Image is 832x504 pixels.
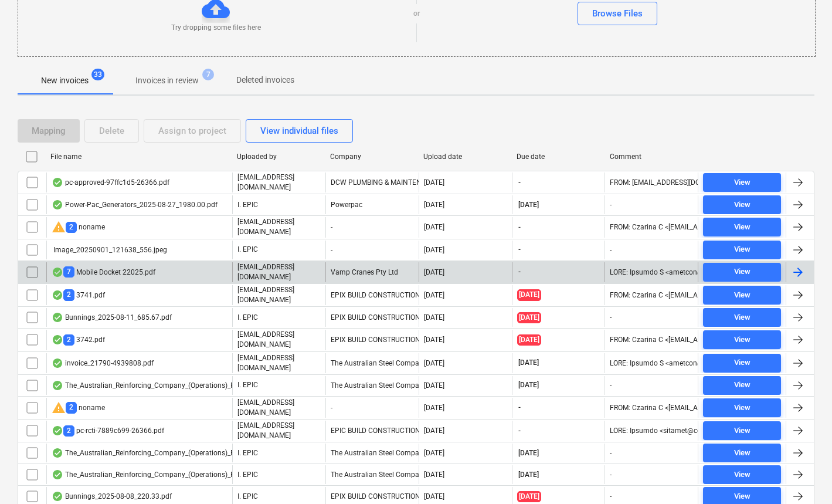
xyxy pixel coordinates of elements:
[517,491,541,502] span: [DATE]
[325,308,419,327] div: EPIX BUILD CONSTRUCTION GROUP PTY LTD
[703,465,781,484] button: View
[237,380,258,390] p: I. EPIC
[52,492,63,501] div: OCR finished
[325,285,419,305] div: EPIX BUILD CONSTRUCTION GROUP PTY LTD
[703,308,781,327] button: View
[517,470,540,480] span: [DATE]
[703,263,781,282] button: View
[517,426,522,436] span: -
[703,286,781,305] button: View
[52,401,66,415] span: warning
[52,313,63,322] div: OCR finished
[610,246,612,254] div: -
[734,447,751,460] div: View
[734,401,751,415] div: View
[424,404,444,412] div: [DATE]
[517,358,540,368] span: [DATE]
[734,490,751,503] div: View
[260,123,338,138] div: View individual files
[52,313,172,322] div: Bunnings_2025-08-11_685.67.pdf
[517,267,522,277] span: -
[325,398,419,418] div: -
[237,470,258,480] p: I. EPIC
[424,178,444,187] div: [DATE]
[52,401,105,415] div: noname
[424,492,444,500] div: [DATE]
[52,448,331,458] div: The_Australian_Reinforcing_Company_(Operations)_Pty_Ltd_2025-08-01_793.94.pdf
[424,471,444,479] div: [DATE]
[52,246,167,254] div: Image_20250901_121638_556.jpeg
[734,221,751,234] div: View
[703,173,781,192] button: View
[236,74,294,86] p: Deleted invoices
[237,285,321,305] p: [EMAIL_ADDRESS][DOMAIN_NAME]
[517,289,541,300] span: [DATE]
[703,421,781,440] button: View
[517,402,522,412] span: -
[325,353,419,373] div: The Australian Steel Company (Operations) Pty Ltd
[517,334,541,346] span: [DATE]
[424,268,444,276] div: [DATE]
[703,218,781,236] button: View
[63,425,74,437] span: 2
[578,2,657,25] button: Browse Files
[237,330,321,350] p: [EMAIL_ADDRESS][DOMAIN_NAME]
[237,448,258,458] p: I. EPIC
[703,444,781,462] button: View
[413,9,420,19] p: or
[517,153,600,161] div: Due date
[610,492,612,500] div: -
[237,492,258,502] p: I. EPIC
[734,243,751,256] div: View
[237,398,321,418] p: [EMAIL_ADDRESS][DOMAIN_NAME]
[237,172,321,192] p: [EMAIL_ADDRESS][DOMAIN_NAME]
[517,312,541,323] span: [DATE]
[52,425,164,437] div: pc-rcti-7889c699-26366.pdf
[703,376,781,395] button: View
[237,200,258,210] p: I. EPIC
[52,381,63,390] div: OCR finished
[52,220,66,234] span: warning
[63,334,74,346] span: 2
[424,246,444,254] div: [DATE]
[52,268,63,277] div: OCR finished
[517,380,540,390] span: [DATE]
[325,217,419,237] div: -
[517,200,540,210] span: [DATE]
[734,378,751,392] div: View
[734,311,751,324] div: View
[237,245,258,255] p: I. EPIC
[424,336,444,344] div: [DATE]
[52,470,63,479] div: OCR finished
[52,470,339,479] div: The_Australian_Reinforcing_Company_(Operations)_Pty_Ltd_2025-08-07_19746.94.pdf
[610,471,612,479] div: -
[325,195,419,214] div: Powerpac
[52,266,155,278] div: Mobile Docket 22025.pdf
[424,449,444,457] div: [DATE]
[424,291,444,299] div: [DATE]
[423,153,507,161] div: Upload date
[424,201,444,209] div: [DATE]
[52,381,335,390] div: The_Australian_Reinforcing_Company_(Operations)_Pty_Ltd_2025-08-21_3330.80.pdf
[734,424,751,438] div: View
[91,69,104,80] span: 33
[52,200,63,209] div: OCR finished
[237,217,321,237] p: [EMAIL_ADDRESS][DOMAIN_NAME]
[325,172,419,192] div: DCW PLUMBING & MAINTENANCE PTY LTD
[52,200,218,209] div: Power-Pac_Generators_2025-08-27_1980.00.pdf
[52,290,63,300] div: OCR finished
[52,335,63,344] div: OCR finished
[135,75,199,87] p: Invoices in review
[237,353,321,373] p: [EMAIL_ADDRESS][DOMAIN_NAME]
[734,289,751,302] div: View
[734,356,751,370] div: View
[610,313,612,322] div: -
[52,492,172,501] div: Bunnings_2025-08-08_220.33.pdf
[41,75,89,87] p: New invoices
[517,222,522,232] span: -
[325,241,419,259] div: -
[703,241,781,259] button: View
[50,153,227,161] div: File name
[330,153,414,161] div: Company
[325,421,419,441] div: EPIC BUILD CONSTRUCTION GROUP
